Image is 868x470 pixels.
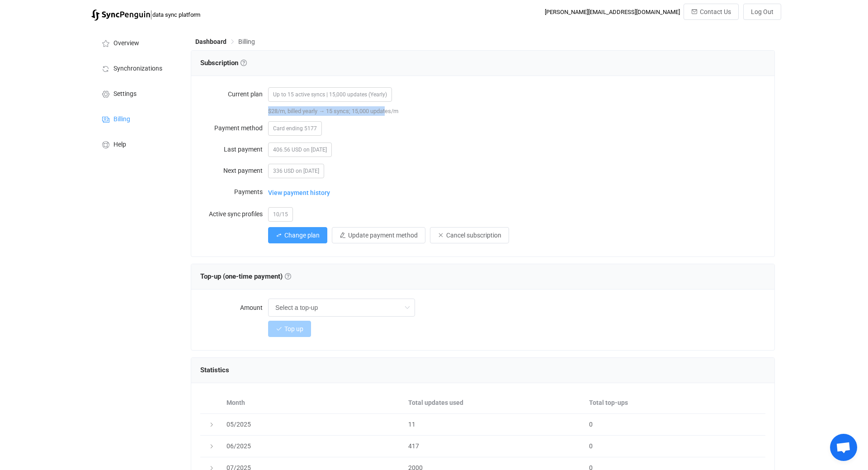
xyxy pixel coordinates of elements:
[268,121,322,136] span: Card ending 5177
[404,398,585,408] div: Total updates used
[91,106,182,131] a: Billing
[404,441,585,451] div: 417
[200,299,268,317] label: Amount
[152,11,200,18] span: data sync platform
[268,227,327,243] button: Change plan
[91,30,182,55] a: Overview
[268,164,324,178] span: 336 USD on [DATE]
[268,299,415,317] input: Select a top-up
[222,441,404,451] div: 06/2025
[830,434,857,461] a: Open chat
[284,325,303,332] span: Top up
[91,81,182,106] a: Settings
[91,9,150,21] img: syncpenguin.svg
[238,38,255,45] span: Billing
[545,9,680,15] div: [PERSON_NAME][EMAIL_ADDRESS][DOMAIN_NAME]
[195,38,255,45] div: Breadcrumb
[222,398,404,408] div: Month
[268,321,311,337] button: Top up
[446,232,501,239] span: Cancel subscription
[585,441,765,451] div: 0
[751,8,774,15] span: Log Out
[91,55,182,81] a: Synchronizations
[430,227,509,243] button: Cancel subscription
[332,227,425,243] button: Update payment method
[200,119,268,137] label: Payment method
[113,40,139,47] span: Overview
[200,140,268,158] label: Last payment
[200,59,247,67] span: Subscription
[348,232,418,239] span: Update payment method
[150,8,152,21] span: |
[200,161,268,180] label: Next payment
[284,232,320,239] span: Change plan
[113,141,126,148] span: Help
[113,90,137,98] span: Settings
[200,85,268,103] label: Current plan
[113,116,130,123] span: Billing
[113,65,162,72] span: Synchronizations
[404,419,585,430] div: 11
[91,131,182,157] a: Help
[200,366,229,374] span: Statistics
[91,8,200,21] a: |data sync platform
[268,207,293,222] span: 10/15
[585,398,765,408] div: Total top-ups
[200,205,268,223] label: Active sync profiles
[222,419,404,430] div: 05/2025
[268,87,392,102] span: Up to 15 active syncs | 15,000 updates (Yearly)
[195,38,226,45] span: Dashboard
[200,272,291,280] span: Top-up (one-time payment)
[268,108,398,114] span: $28/m, billed yearly → 15 syncs; 15,000 updates/m
[268,184,330,202] span: View payment history
[743,4,781,20] button: Log Out
[585,419,765,430] div: 0
[700,8,731,15] span: Contact Us
[684,4,739,20] button: Contact Us
[200,183,268,201] label: Payments
[268,142,332,157] span: 406.56 USD on [DATE]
